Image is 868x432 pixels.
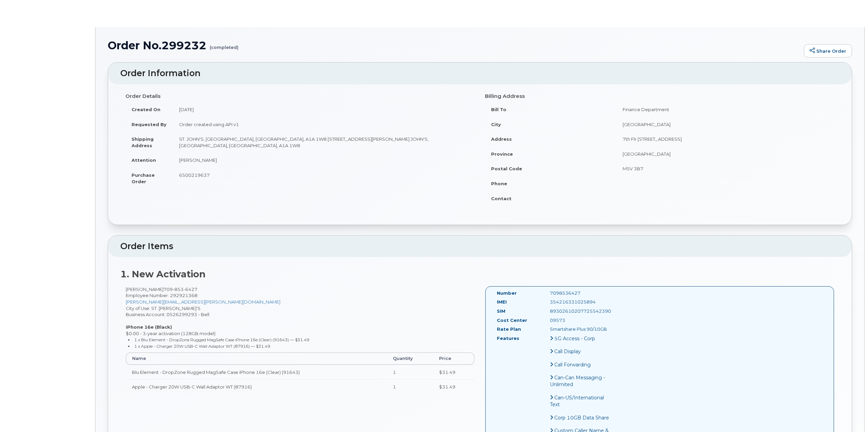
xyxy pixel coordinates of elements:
span: Can-US/International Text [550,395,604,408]
strong: Requested By [132,122,167,127]
strong: Address [491,136,512,142]
strong: Postal Code [491,166,522,171]
h2: Order Items [120,242,839,251]
strong: Province [491,151,513,157]
strong: City [491,122,501,127]
strong: 1. New Activation [120,269,206,280]
label: SIM [497,308,505,314]
strong: Created On [132,107,160,112]
strong: Shipping Address [132,136,154,148]
span: Can-Can Messaging - Unlimited [550,375,605,387]
h4: Order Details [125,93,475,99]
small: 1 x Blu Element - DropZone Rugged MagSafe Case iPhone 16e (Clear) (91643) — $31.49 [134,337,309,342]
td: [DATE] [173,102,475,117]
th: Price [433,352,474,365]
h2: Order Information [120,69,839,78]
a: [PERSON_NAME][EMAIL_ADDRESS][PERSON_NAME][DOMAIN_NAME] [126,299,280,305]
div: 89302610207725542390 [545,308,619,314]
th: Name [126,352,387,365]
small: 1 x Apple - Charger 20W USB-C Wall Adaptor WT (87916) — $31.49 [134,344,270,349]
h4: Billing Address [485,93,834,99]
td: $31.49 [433,365,474,380]
label: Cost Center [497,317,527,324]
strong: iPhone 16e (Black) [126,324,172,330]
strong: Purchase Order [132,172,155,184]
div: Smartshare Plus 90/10GB [545,326,619,332]
td: [GEOGRAPHIC_DATA] [617,117,834,132]
td: Order created using API v1 [173,117,475,132]
td: 7th Flr [STREET_ADDRESS] [617,132,834,146]
span: Call Display [554,348,581,355]
div: 354216331025894 [545,299,619,305]
td: Blu Element - DropZone Rugged MagSafe Case iPhone 16e (Clear) (91643) [126,365,387,380]
div: [PERSON_NAME] City of Use: ST. [PERSON_NAME]'S Business Account: 0526299293 - Bell $0.00 - 3-year... [120,286,480,400]
span: Call Forwarding [554,362,591,368]
td: Apple - Charger 20W USB-C Wall Adaptor WT (87916) [126,379,387,394]
label: IMEI [497,299,507,305]
td: ST. JOHN'S, [GEOGRAPHIC_DATA], [GEOGRAPHIC_DATA], A1A 1W8 [STREET_ADDRESS][PERSON_NAME] JOHN'S, [... [173,132,475,153]
td: M5V 3B7 [617,161,834,176]
div: 7098536427 [545,290,619,296]
span: 5G Access - Corp [554,335,595,342]
label: Rate Plan [497,326,521,332]
td: Finance Department [617,102,834,117]
div: 09573 [545,317,619,324]
td: 1 [387,365,433,380]
span: 853 [173,287,184,292]
th: Quantity [387,352,433,365]
span: 6500219637 [179,172,210,178]
span: 6427 [184,287,197,292]
span: Employee Number: 292921368 [126,293,197,298]
h1: Order No.299232 [108,39,800,51]
label: Number [497,290,517,296]
span: 709 [163,287,197,292]
strong: Attention [132,157,156,163]
td: 1 [387,379,433,394]
label: Features [497,335,519,342]
td: [PERSON_NAME] [173,153,475,168]
small: (completed) [210,39,239,50]
td: [GEOGRAPHIC_DATA] [617,146,834,161]
span: Corp 10GB Data Share [554,415,609,421]
strong: Bill To [491,107,506,112]
td: $31.49 [433,379,474,394]
strong: Contact [491,196,511,201]
strong: Phone [491,181,507,186]
a: Share Order [804,44,852,58]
